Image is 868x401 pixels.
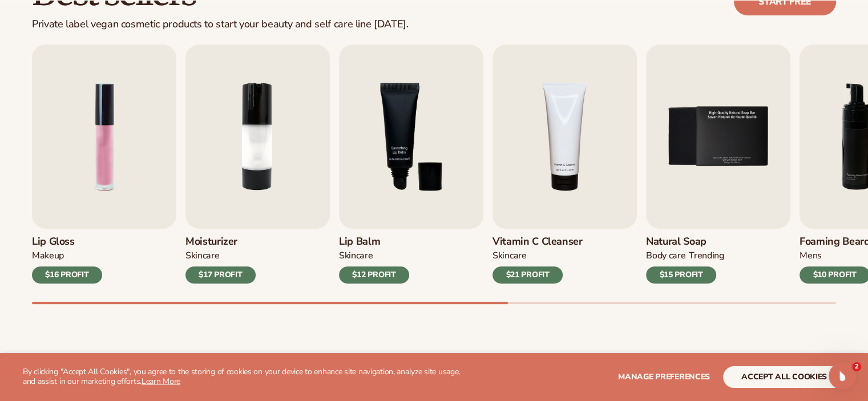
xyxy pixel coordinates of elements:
h3: Lip Gloss [32,236,102,248]
div: $21 PROFIT [492,266,563,283]
div: $16 PROFIT [32,266,102,283]
div: Skincare [492,250,526,262]
a: 4 / 9 [492,44,637,283]
div: SKINCARE [339,250,373,262]
a: 1 / 9 [32,44,176,283]
h3: Lip Balm [339,236,409,248]
h3: Natural Soap [646,236,724,248]
div: $17 PROFIT [185,266,256,283]
a: Learn More [142,376,180,387]
button: Manage preferences [618,366,710,388]
span: Manage preferences [618,371,710,382]
div: Private label vegan cosmetic products to start your beauty and self care line [DATE]. [32,18,408,31]
p: By clicking "Accept All Cookies", you agree to the storing of cookies on your device to enhance s... [23,367,473,387]
div: TRENDING [689,250,724,262]
div: SKINCARE [185,250,219,262]
div: MAKEUP [32,250,64,262]
div: BODY Care [646,250,685,262]
a: 3 / 9 [339,44,483,283]
a: 5 / 9 [646,44,790,283]
span: 2 [852,362,861,371]
h3: Vitamin C Cleanser [492,236,583,248]
iframe: Intercom live chat [829,362,856,390]
div: mens [800,250,822,262]
h3: Moisturizer [185,236,256,248]
div: $15 PROFIT [646,266,716,283]
div: $12 PROFIT [339,266,409,283]
button: accept all cookies [723,366,845,388]
a: 2 / 9 [185,44,330,283]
